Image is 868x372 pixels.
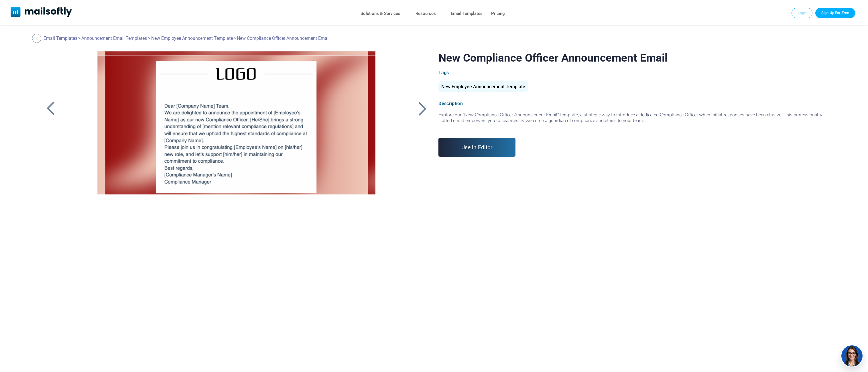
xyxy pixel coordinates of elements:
a: Back [415,101,429,116]
a: New Compliance Officer Announcement Email [82,51,391,194]
div: Tags [438,70,824,75]
a: Resources [416,9,436,18]
a: Solutions & Services [361,9,400,18]
a: Back [44,101,58,116]
h1: New Compliance Officer Announcement Email [438,51,824,64]
a: Email Templates [451,9,483,18]
a: Mailsoftly [11,7,72,18]
a: Login [792,8,813,18]
div: Explore our "New Compliance Officer Announcement Email" template, a strategic way to introduce a ... [438,112,824,129]
a: Announcement Email Templates [81,36,147,41]
a: Email Templates [44,36,77,41]
div: Description [438,101,824,106]
a: Trial [815,8,855,18]
a: Back [32,34,43,43]
a: Pricing [491,9,505,18]
a: New Employee Announcement Template [438,86,528,89]
a: Use in Editor [438,138,515,157]
div: New Employee Announcement Template [438,81,528,92]
a: New Employee Announcement Template [151,36,233,41]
